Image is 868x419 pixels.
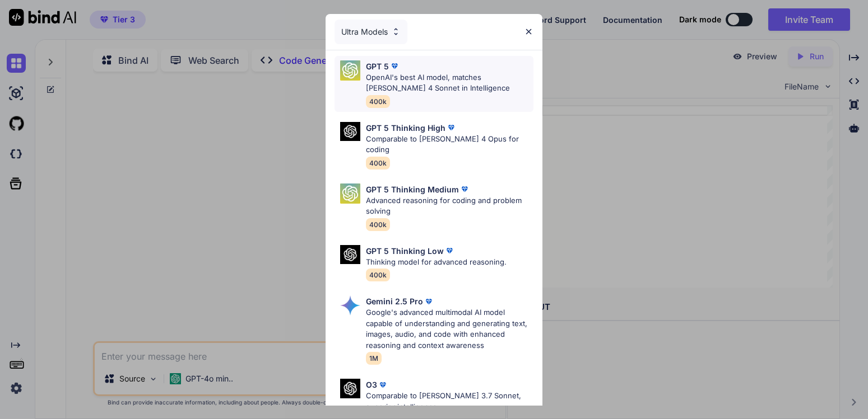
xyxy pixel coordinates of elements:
img: Pick Models [340,183,360,204]
p: Advanced reasoning for coding and problem solving [366,195,533,217]
p: O3 [366,379,377,390]
span: 400k [366,95,390,108]
img: premium [423,296,434,307]
p: Gemini 2.5 Pro [366,295,423,307]
div: Ultra Models [335,20,407,44]
p: GPT 5 Thinking High [366,122,445,134]
img: premium [389,60,400,72]
p: Google's advanced multimodal AI model capable of understanding and generating text, images, audio... [366,307,533,351]
p: Thinking model for advanced reasoning. [366,257,507,268]
span: 400k [366,218,390,231]
img: Pick Models [340,122,360,142]
p: GPT 5 Thinking Low [366,245,444,257]
span: 400k [366,157,390,170]
img: premium [445,122,457,133]
img: Pick Models [340,379,360,398]
img: premium [444,245,455,256]
img: premium [377,379,388,390]
img: Pick Models [340,60,360,81]
img: Pick Models [340,245,360,265]
span: 1M [366,352,382,365]
p: Comparable to [PERSON_NAME] 4 Opus for coding [366,134,533,156]
p: GPT 5 [366,60,389,72]
img: Pick Models [391,27,401,36]
img: Pick Models [340,295,360,316]
img: close [524,27,533,36]
p: Comparable to [PERSON_NAME] 3.7 Sonnet, superior intelligence [366,390,533,412]
span: 400k [366,269,390,281]
img: premium [459,183,470,195]
p: OpenAI's best AI model, matches [PERSON_NAME] 4 Sonnet in Intelligence [366,72,533,94]
p: GPT 5 Thinking Medium [366,183,459,195]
